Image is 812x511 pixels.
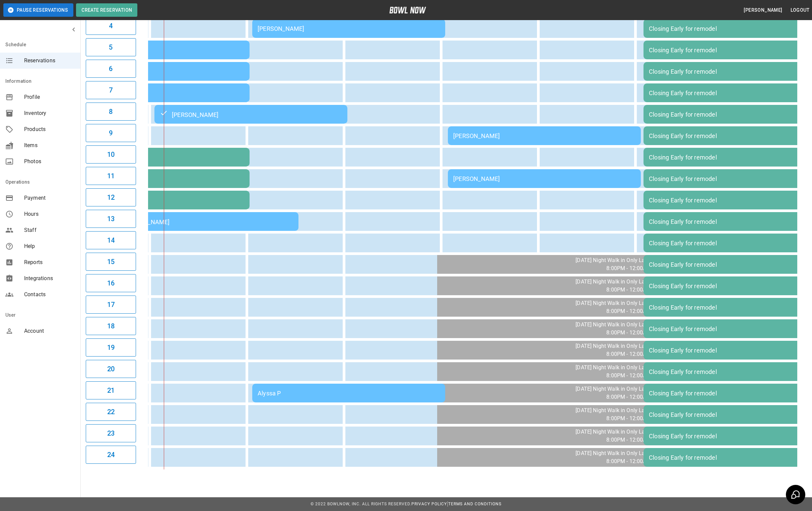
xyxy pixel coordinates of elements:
[788,4,812,16] button: Logout
[86,145,136,164] button: 10
[109,42,113,53] h6: 5
[86,360,136,378] button: 20
[24,291,75,299] span: Contacts
[62,46,244,54] div: [PERSON_NAME]
[86,381,136,399] button: 21
[107,171,115,181] h6: 11
[24,125,75,133] span: Products
[86,81,136,99] button: 7
[453,175,635,182] div: [PERSON_NAME]
[24,274,75,282] span: Integrations
[107,278,115,289] h6: 16
[86,124,136,142] button: 9
[24,210,75,218] span: Hours
[107,235,115,246] h6: 14
[311,502,411,506] span: © 2022 BowlNow, Inc. All Rights Reserved.
[109,20,113,31] h6: 4
[24,258,75,266] span: Reports
[86,274,136,292] button: 16
[109,106,113,117] h6: 8
[107,321,115,331] h6: 18
[86,338,136,357] button: 19
[107,428,115,439] h6: 23
[109,85,113,95] h6: 7
[86,317,136,335] button: 18
[107,342,115,353] h6: 19
[24,57,75,65] span: Reservations
[86,253,136,271] button: 15
[86,424,136,442] button: 23
[453,132,635,139] div: [PERSON_NAME]
[448,502,501,506] a: Terms and Conditions
[24,93,75,101] span: Profile
[24,194,75,202] span: Payment
[741,4,785,16] button: [PERSON_NAME]
[107,256,115,267] h6: 15
[107,192,115,203] h6: 12
[86,210,136,228] button: 13
[86,296,136,314] button: 17
[107,299,115,310] h6: 17
[111,217,293,226] div: [PERSON_NAME]
[24,226,75,234] span: Staff
[411,502,447,506] a: Privacy Policy
[86,231,136,249] button: 14
[86,446,136,464] button: 24
[86,403,136,421] button: 22
[107,364,115,374] h6: 20
[389,7,426,13] img: logo
[109,63,113,74] h6: 6
[107,149,115,160] h6: 10
[107,449,115,460] h6: 24
[107,406,115,417] h6: 22
[86,17,136,35] button: 4
[62,89,244,97] div: [PERSON_NAME]
[24,242,75,250] span: Help
[24,157,75,166] span: Photos
[76,3,137,17] button: Create Reservation
[107,385,115,396] h6: 21
[62,67,244,75] div: [PERSON_NAME]
[160,110,342,118] div: [PERSON_NAME]
[109,128,113,138] h6: 9
[86,60,136,78] button: 6
[24,141,75,149] span: Items
[86,103,136,121] button: 8
[24,327,75,335] span: Account
[24,109,75,117] span: Inventory
[3,3,73,17] button: Pause Reservations
[86,188,136,206] button: 12
[86,167,136,185] button: 11
[86,38,136,56] button: 5
[107,213,115,224] h6: 13
[258,25,440,32] div: [PERSON_NAME]
[258,390,440,397] div: Alyssa P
